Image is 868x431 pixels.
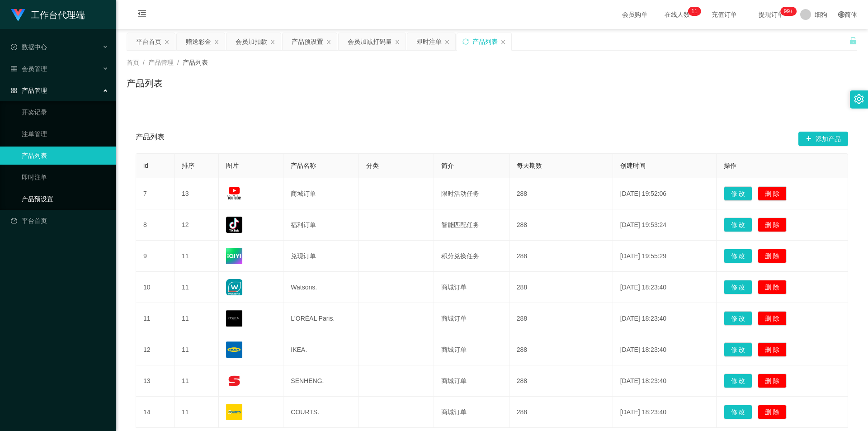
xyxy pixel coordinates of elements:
[758,374,787,388] button: 删 除
[283,334,359,365] td: IKEA.
[22,147,108,165] a: 产品列表
[136,272,175,303] td: 10
[613,241,717,272] td: [DATE] 19:55:29
[724,405,753,419] button: 修 改
[283,178,359,209] td: 商城订单
[509,209,613,241] td: 288
[11,9,25,22] img: logo.9652507e.png
[11,212,108,230] a: 图标: dashboard平台首页
[780,7,797,16] sup: 1056
[283,241,359,272] td: 兑现订单
[854,94,864,104] i: 图标: setting
[500,39,506,45] i: 图标: close
[758,249,787,263] button: 删 除
[283,209,359,241] td: 福利订单
[11,65,47,72] span: 会员管理
[758,218,787,232] button: 删 除
[366,162,379,169] span: 分类
[348,33,392,50] div: 会员加减打码量
[177,59,179,66] span: /
[136,33,161,50] div: 平台首页
[724,186,753,201] button: 修 改
[434,209,509,241] td: 智能匹配任务
[136,132,165,146] span: 产品列表
[509,365,613,397] td: 288
[136,178,175,209] td: 7
[136,303,175,334] td: 11
[395,39,400,45] i: 图标: close
[226,310,242,327] img: 68176c60d0f9a.png
[434,397,509,428] td: 商城订单
[691,7,694,16] p: 1
[164,39,170,45] i: 图标: close
[283,365,359,397] td: SENHENG.
[758,186,787,201] button: 删 除
[182,162,194,169] span: 排序
[509,241,613,272] td: 288
[613,334,717,365] td: [DATE] 18:23:40
[175,365,219,397] td: 11
[183,59,208,66] span: 产品列表
[688,7,701,16] sup: 11
[613,178,717,209] td: [DATE] 19:52:06
[175,303,219,334] td: 11
[11,11,85,18] a: 工作台代理端
[148,59,174,66] span: 产品管理
[214,39,219,45] i: 图标: close
[236,33,267,50] div: 会员加扣款
[613,303,717,334] td: [DATE] 18:23:40
[758,280,787,294] button: 删 除
[186,33,211,50] div: 赠送彩金
[226,162,239,169] span: 图片
[226,248,242,264] img: 68a4832a773e8.png
[270,39,275,45] i: 图标: close
[724,218,753,232] button: 修 改
[724,311,753,326] button: 修 改
[175,334,219,365] td: 11
[11,87,17,94] i: 图标: appstore-o
[11,87,47,94] span: 产品管理
[136,334,175,365] td: 12
[127,76,163,90] h1: 产品列表
[724,249,753,263] button: 修 改
[127,0,157,29] i: 图标: menu-fold
[226,373,242,389] img: 68176f62e0d74.png
[143,59,145,66] span: /
[707,11,741,18] span: 充值订单
[226,341,242,358] img: 68176ef633d27.png
[434,365,509,397] td: 商城订单
[613,209,717,241] td: [DATE] 19:53:24
[849,37,857,45] i: 图标: unlock
[509,178,613,209] td: 288
[509,303,613,334] td: 288
[175,209,219,241] td: 12
[724,374,753,388] button: 修 改
[175,241,219,272] td: 11
[292,33,323,50] div: 产品预设置
[22,103,108,121] a: 开奖记录
[11,66,17,72] i: 图标: table
[462,38,469,45] i: 图标: sync
[613,365,717,397] td: [DATE] 18:23:40
[136,241,175,272] td: 9
[416,33,442,50] div: 即时注单
[143,162,148,169] span: id
[226,217,242,233] img: 68a4832333a27.png
[22,125,108,143] a: 注单管理
[758,342,787,357] button: 删 除
[226,404,242,420] img: 68176f9e1526a.png
[613,272,717,303] td: [DATE] 18:23:40
[724,342,753,357] button: 修 改
[11,43,47,51] span: 数据中心
[291,162,316,169] span: 产品名称
[226,279,242,295] img: 68176a989e162.jpg
[509,397,613,428] td: 288
[660,11,694,18] span: 在线人数
[620,162,646,169] span: 创建时间
[838,11,844,18] i: 图标: global
[127,59,139,66] span: 首页
[283,303,359,334] td: L'ORÉAL Paris.
[175,397,219,428] td: 11
[758,405,787,419] button: 删 除
[22,190,108,208] a: 产品预设置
